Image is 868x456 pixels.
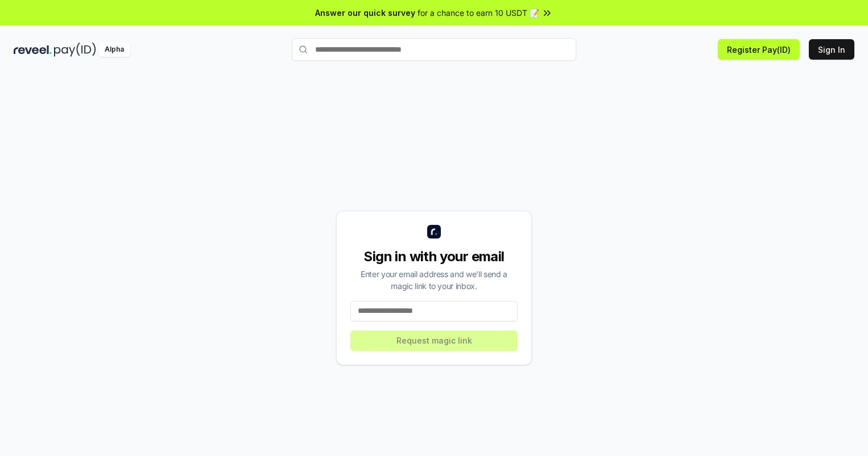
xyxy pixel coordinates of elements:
div: Sign in with your email [350,248,518,266]
div: Alpha [98,43,130,57]
div: Enter your email address and we’ll send a magic link to your inbox. [350,268,518,292]
img: pay_id [54,43,96,57]
span: Answer our quick survey [315,7,415,19]
button: Register Pay(ID) [718,39,800,60]
button: Sign In [809,39,854,60]
img: logo_small [427,225,441,239]
span: for a chance to earn 10 USDT 📝 [418,7,539,19]
img: reveel_dark [14,43,52,57]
